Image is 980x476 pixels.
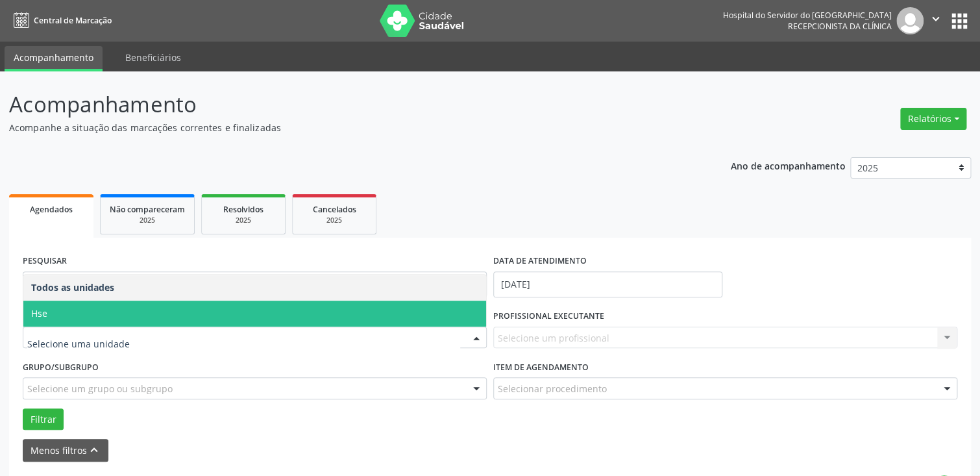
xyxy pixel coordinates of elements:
[5,46,103,71] a: Acompanhamento
[23,408,64,431] button: Filtrar
[9,121,682,134] p: Acompanhe a situação das marcações correntes e finalizadas
[929,12,943,26] i: 
[23,251,67,271] label: PESQUISAR
[9,10,112,31] a: Central de Marcação
[900,108,966,130] button: Relatórios
[34,15,112,26] span: Central de Marcação
[788,21,892,32] span: Recepcionista da clínica
[23,439,108,462] button: Menos filtroskeyboard_arrow_up
[27,382,173,395] span: Selecione um grupo ou subgrupo
[723,10,892,21] div: Hospital do Servidor do [GEOGRAPHIC_DATA]
[493,307,604,327] label: PROFISSIONAL EXECUTANTE
[30,204,73,215] span: Agendados
[498,382,607,395] span: Selecionar procedimento
[302,216,367,225] div: 2025
[23,357,99,377] label: Grupo/Subgrupo
[896,7,924,34] img: img
[27,331,460,357] input: Selecione uma unidade
[493,271,722,297] input: Selecione um intervalo
[31,281,114,294] span: Todos as unidades
[493,357,589,377] label: Item de agendamento
[313,204,356,215] span: Cancelados
[31,307,47,319] span: Hse
[223,204,263,215] span: Resolvidos
[211,216,276,225] div: 2025
[731,157,846,173] p: Ano de acompanhamento
[87,443,101,457] i: keyboard_arrow_up
[116,46,190,69] a: Beneficiários
[9,88,682,121] p: Acompanhamento
[110,216,185,225] div: 2025
[23,271,487,297] input: Nome, código do beneficiário ou CPF
[924,7,948,34] button: 
[948,10,971,32] button: apps
[493,251,587,271] label: DATA DE ATENDIMENTO
[110,204,185,215] span: Não compareceram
